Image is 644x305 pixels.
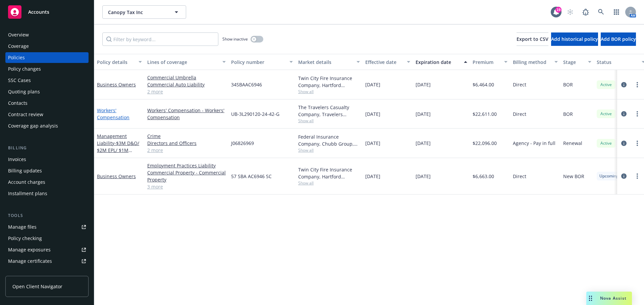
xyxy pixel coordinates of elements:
div: Billing method [513,59,550,66]
span: [DATE] [365,140,380,147]
div: Contacts [8,98,28,108]
div: Manage files [8,222,37,232]
a: Overview [5,29,89,40]
button: Policy number [228,54,296,70]
a: Workers' Compensation - Workers' Compensation [147,107,226,121]
button: Nova Assist [586,292,632,305]
button: Effective date [363,54,413,70]
a: Report a Bug [579,5,592,19]
a: Start snowing [563,5,577,19]
span: New BOR [563,173,584,180]
button: Billing method [510,54,560,70]
a: 3 more [147,183,226,190]
span: Add historical policy [551,36,598,42]
span: [DATE] [416,140,431,147]
a: Policy checking [5,233,89,244]
div: Effective date [365,59,403,66]
span: Active [599,111,613,117]
span: BOR [563,110,573,118]
a: Manage claims [5,267,89,278]
div: Manage certificates [8,256,52,266]
span: Show all [298,118,360,124]
a: Directors and Officers [147,140,226,147]
a: Business Owners [97,81,136,88]
a: Switch app [610,5,623,19]
span: 34SBAAC6946 [231,81,262,88]
span: 57 SBA AC6946 SC [231,173,272,180]
div: Expiration date [416,59,460,66]
a: 2 more [147,88,226,95]
a: Contract review [5,109,89,120]
span: [DATE] [365,173,380,180]
span: Upcoming [599,173,619,179]
a: circleInformation [620,81,628,89]
div: Manage claims [8,267,42,278]
div: Account charges [8,177,45,187]
span: Active [599,140,613,146]
a: Policies [5,52,89,63]
a: Account charges [5,177,89,187]
span: Show all [298,147,360,153]
span: Open Client Navigator [12,283,62,290]
span: $22,096.00 [473,140,497,147]
button: Expiration date [413,54,470,70]
span: J06826969 [231,140,254,147]
a: Policy changes [5,64,89,74]
a: Employment Practices Liability [147,162,226,169]
a: Commercial Umbrella [147,74,226,81]
span: UB-3L290120-24-42-G [231,110,279,118]
a: more [633,139,641,147]
div: Lines of coverage [147,59,218,66]
a: more [633,172,641,180]
a: Search [594,5,608,19]
span: Add BOR policy [601,36,636,42]
div: Twin City Fire Insurance Company, Hartford Insurance Group [298,75,360,89]
button: Add BOR policy [601,32,636,46]
div: Premium [473,59,500,66]
div: SSC Cases [8,75,31,86]
a: Workers' Compensation [97,107,129,121]
span: Active [599,82,613,88]
span: Export to CSV [517,36,548,42]
a: Crime [147,133,226,140]
button: Policy details [94,54,145,70]
span: [DATE] [416,110,431,118]
div: Installment plans [8,188,47,199]
div: Twin City Fire Insurance Company, Hartford Insurance Group [298,166,360,180]
div: Policy changes [8,64,41,74]
div: Policy number [231,59,285,66]
button: Market details [296,54,363,70]
a: Coverage [5,41,89,52]
div: 19 [555,7,561,13]
div: Coverage gap analysis [8,121,58,131]
div: Status [597,59,638,66]
div: Policy details [97,59,135,66]
span: Agency - Pay in full [513,140,555,147]
div: Contract review [8,109,43,120]
div: Market details [298,59,353,66]
a: Billing updates [5,165,89,176]
a: Accounts [5,3,89,21]
button: Premium [470,54,510,70]
span: Show all [298,180,360,186]
a: 2 more [147,147,226,154]
a: circleInformation [620,172,628,180]
span: Direct [513,110,526,118]
a: Manage exposures [5,244,89,255]
div: Federal Insurance Company, Chubb Group, RT Specialty Insurance Services, LLC (RSG Specialty, LLC) [298,133,360,147]
span: $6,663.00 [473,173,494,180]
div: Manage exposures [8,244,51,255]
div: Coverage [8,41,29,52]
div: Stage [563,59,584,66]
a: Commercial Auto Liability [147,81,226,88]
a: Installment plans [5,188,89,199]
div: Billing [5,145,89,151]
button: Stage [560,54,594,70]
span: $22,611.00 [473,110,497,118]
span: Accounts [28,9,49,15]
input: Filter by keyword... [102,32,218,46]
span: [DATE] [365,81,380,88]
span: Renewal [563,140,582,147]
div: Policy checking [8,233,42,244]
